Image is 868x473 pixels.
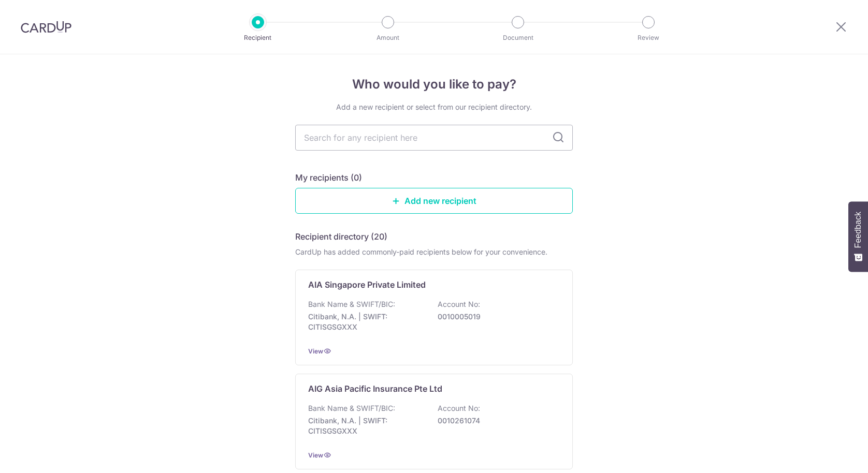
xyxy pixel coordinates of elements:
p: Recipient [220,33,296,43]
button: Feedback - Show survey [848,201,868,272]
p: AIA Singapore Private Limited [308,278,426,291]
p: Bank Name & SWIFT/BIC: [308,403,395,413]
h5: Recipient directory (20) [295,230,387,243]
p: 0010005019 [438,312,554,322]
p: Document [480,33,556,43]
a: View [308,347,323,355]
input: Search for any recipient here [295,125,573,151]
p: Account No: [438,299,480,309]
span: Feedback [853,212,863,248]
a: View [308,451,323,459]
h4: Who would you like to pay? [295,75,573,94]
p: Citibank, N.A. | SWIFT: CITISGSGXXX [308,416,424,436]
p: Amount [350,33,426,43]
div: CardUp has added commonly-paid recipients below for your convenience. [295,247,573,257]
a: Add new recipient [295,188,573,214]
img: CardUp [21,21,71,33]
div: Add a new recipient or select from our recipient directory. [295,102,573,112]
p: Citibank, N.A. | SWIFT: CITISGSGXXX [308,312,424,332]
p: Account No: [438,403,480,413]
p: 0010261074 [438,416,554,426]
p: AIG Asia Pacific Insurance Pte Ltd [308,382,442,395]
p: Review [610,33,687,43]
h5: My recipients (0) [295,171,362,184]
p: Bank Name & SWIFT/BIC: [308,299,395,309]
